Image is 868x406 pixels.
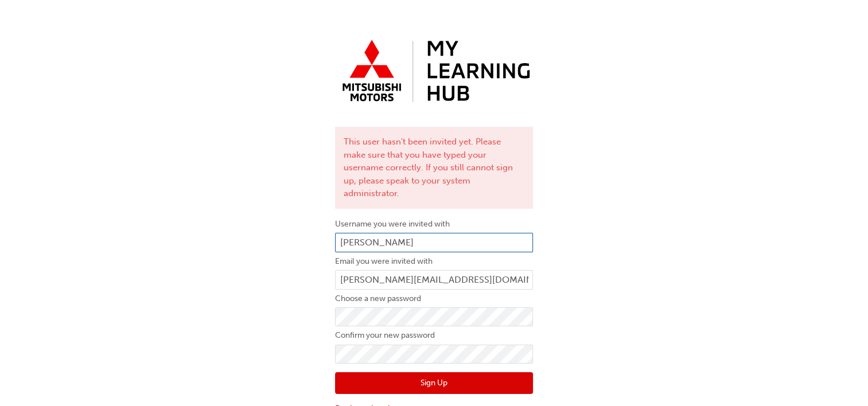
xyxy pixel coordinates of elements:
[335,329,533,342] label: Confirm your new password
[335,127,533,209] div: This user hasn't been invited yet. Please make sure that you have typed your username correctly. ...
[335,255,533,268] label: Email you were invited with
[335,292,533,306] label: Choose a new password
[335,233,533,252] input: Username
[335,217,533,231] label: Username you were invited with
[335,372,533,394] button: Sign Up
[335,34,533,110] img: mmal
